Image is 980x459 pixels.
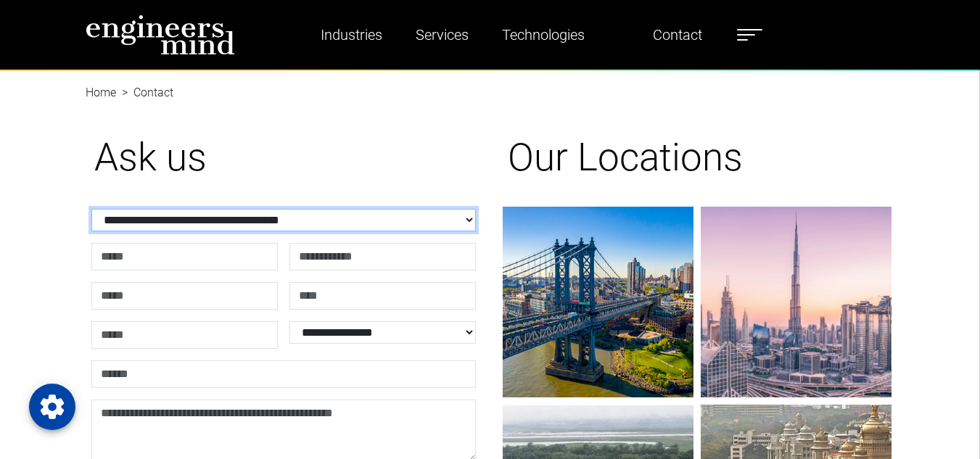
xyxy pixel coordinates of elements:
a: Industries [315,18,388,51]
img: gif [701,207,892,397]
li: Contact [116,84,173,102]
h1: Our Locations [508,135,886,181]
img: gif [503,207,693,397]
a: Services [410,18,474,51]
h1: Ask us [94,135,473,181]
a: Technologies [496,18,590,51]
nav: breadcrumb [86,70,895,87]
a: Contact [647,18,708,51]
a: Home [86,86,116,99]
img: logo [86,15,235,55]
